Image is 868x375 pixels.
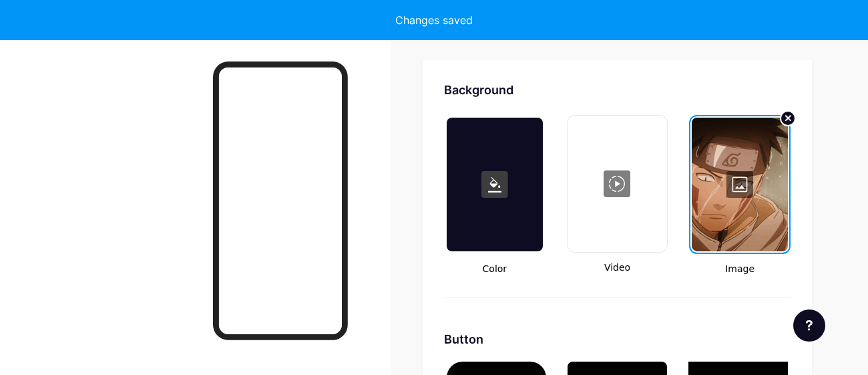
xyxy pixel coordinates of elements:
[567,261,668,275] span: Video
[689,262,791,276] span: Image
[444,330,791,348] div: Button
[444,262,546,276] span: Color
[395,12,473,28] div: Changes saved
[444,81,791,99] div: Background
